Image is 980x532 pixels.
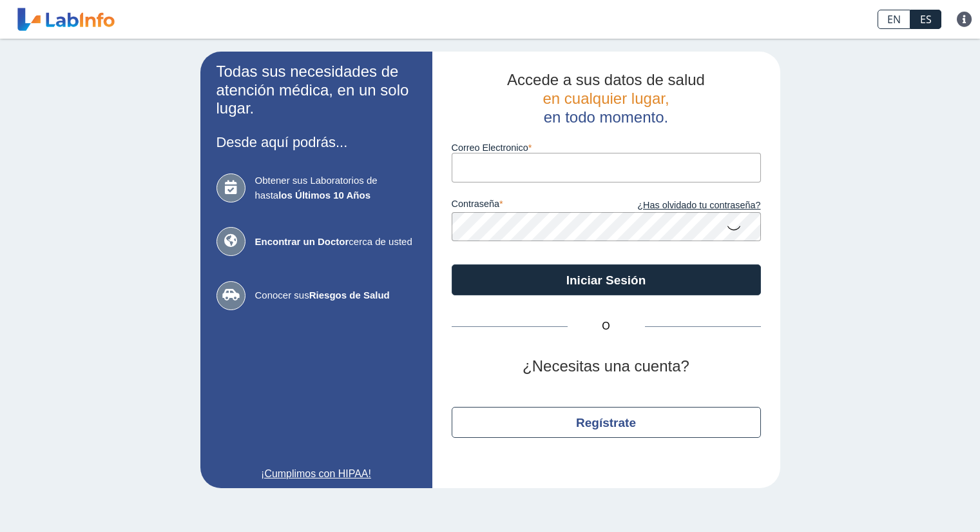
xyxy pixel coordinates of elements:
[278,190,370,201] b: los Últimos 10 Años
[255,235,416,250] span: cerca de usted
[878,10,910,29] a: EN
[452,357,761,376] h2: ¿Necesitas una cuenta?
[452,199,606,213] label: contraseña
[865,482,966,518] iframe: Help widget launcher
[544,108,668,126] span: en todo momento.
[216,466,416,482] a: ¡Cumplimos con HIPAA!
[543,90,669,107] span: en cualquier lugar,
[606,199,761,213] a: ¿Has olvidado tu contraseña?
[216,63,416,118] h2: Todas sus necesidades de atención médica, en un solo lugar.
[255,236,349,247] b: Encontrar un Doctor
[910,10,941,29] a: ES
[507,71,705,88] span: Accede a sus datos de salud
[309,290,390,300] b: Riesgos de Salud
[452,264,761,295] button: Iniciar Sesión
[452,143,761,153] label: Correo Electronico
[568,319,645,334] span: O
[255,173,416,202] span: Obtener sus Laboratorios de hasta
[255,288,416,303] span: Conocer sus
[216,134,416,150] h3: Desde aquí podrás...
[452,407,761,438] button: Regístrate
